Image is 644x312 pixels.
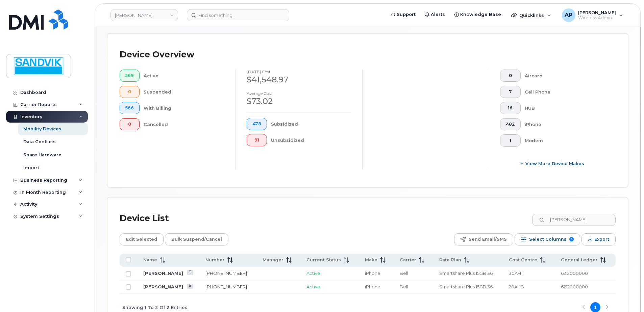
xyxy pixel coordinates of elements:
[561,270,588,276] span: 6212000000
[594,234,609,244] span: Export
[506,8,556,22] div: Quicklinks
[125,105,134,111] span: 566
[454,233,513,245] button: Send Email/SMS
[120,118,140,130] button: 0
[431,11,445,18] span: Alerts
[519,12,544,18] span: Quicklinks
[529,234,567,244] span: Select Columns
[247,74,351,85] div: $41,548.97
[125,89,134,95] span: 0
[247,70,351,74] h4: [DATE] cost
[557,8,628,22] div: Annette Panzani
[525,134,605,147] div: Modem
[205,257,225,263] span: Number
[365,257,377,263] span: Make
[144,70,225,82] div: Active
[143,257,157,263] span: Name
[500,86,521,98] button: 7
[581,233,616,245] button: Export
[400,257,416,263] span: Carrier
[565,11,572,19] span: AP
[509,257,537,263] span: Cost Centre
[400,284,408,289] span: Bell
[306,284,320,289] span: Active
[365,284,380,289] span: iPhone
[306,270,320,276] span: Active
[205,284,247,289] a: [PHONE_NUMBER]
[400,270,408,276] span: Bell
[120,102,140,114] button: 566
[247,96,351,107] div: $73.02
[506,122,515,127] span: 482
[500,157,605,170] button: View More Device Makes
[506,105,515,111] span: 16
[397,11,416,18] span: Support
[120,86,140,98] button: 0
[569,237,574,241] span: 9
[506,89,515,95] span: 7
[525,102,605,114] div: HUB
[144,118,225,130] div: Cancelled
[386,8,420,21] a: Support
[460,11,501,18] span: Knowledge Base
[506,73,515,78] span: 0
[439,257,461,263] span: Rate Plan
[271,134,352,146] div: Unsubsidized
[125,73,134,78] span: 569
[525,160,584,167] span: View More Device Makes
[515,233,580,245] button: Select Columns 9
[263,257,283,263] span: Manager
[205,270,247,276] a: [PHONE_NUMBER]
[125,122,134,127] span: 0
[144,86,225,98] div: Suspended
[143,270,183,276] a: [PERSON_NAME]
[578,15,616,21] span: Wireless Admin
[561,284,588,289] span: 6212000000
[532,214,616,226] input: Search Device List ...
[578,10,616,15] span: [PERSON_NAME]
[500,118,521,130] button: 482
[126,234,157,244] span: Edit Selected
[252,121,261,127] span: 478
[525,70,605,82] div: Aircard
[187,270,193,275] a: View Last Bill
[500,102,521,114] button: 16
[561,257,598,263] span: General Ledger
[110,9,178,21] a: Sandvik Tamrock
[509,284,524,289] span: 20AHB
[450,8,506,21] a: Knowledge Base
[120,46,194,63] div: Device Overview
[525,86,605,98] div: Cell Phone
[500,70,521,82] button: 0
[469,234,507,244] span: Send Email/SMS
[247,134,267,146] button: 91
[120,233,164,245] button: Edit Selected
[247,91,351,96] h4: Average cost
[439,284,493,289] span: Smartshare Plus 15GB 36
[144,102,225,114] div: With Billing
[509,270,522,276] span: 30AH1
[252,137,261,143] span: 91
[306,257,341,263] span: Current Status
[120,210,169,227] div: Device List
[165,233,228,245] button: Bulk Suspend/Cancel
[187,9,289,21] input: Find something...
[247,118,267,130] button: 478
[525,118,605,130] div: iPhone
[439,270,493,276] span: Smartshare Plus 15GB 36
[187,284,193,289] a: View Last Bill
[500,134,521,147] button: 1
[143,284,183,289] a: [PERSON_NAME]
[365,270,380,276] span: iPhone
[420,8,450,21] a: Alerts
[120,70,140,82] button: 569
[506,138,515,143] span: 1
[171,234,222,244] span: Bulk Suspend/Cancel
[271,118,352,130] div: Subsidized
